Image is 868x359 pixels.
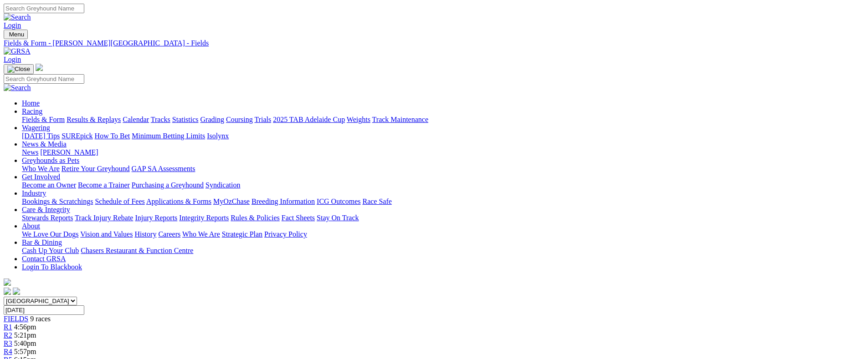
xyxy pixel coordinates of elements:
[22,222,40,230] a: About
[9,31,24,38] span: Menu
[78,181,130,189] a: Become a Trainer
[200,116,224,123] a: Grading
[13,288,20,295] img: twitter.svg
[22,116,864,124] div: Racing
[182,230,220,238] a: Who We Are
[22,140,67,148] a: News & Media
[317,214,359,222] a: Stay On Track
[22,157,79,164] a: Greyhounds as Pets
[22,116,65,123] a: Fields & Form
[4,288,11,295] img: facebook.svg
[132,165,195,172] a: GAP SA Assessments
[22,214,73,222] a: Stewards Reports
[4,84,31,92] img: Search
[22,165,60,172] a: Who We Are
[207,132,229,140] a: Isolynx
[4,315,28,323] a: FIELDS
[22,173,60,181] a: Get Involved
[22,230,78,238] a: We Love Our Dogs
[40,148,98,156] a: [PERSON_NAME]
[22,247,79,254] a: Cash Up Your Club
[317,197,360,205] a: ICG Outcomes
[172,116,199,123] a: Statistics
[4,331,12,339] a: R2
[22,107,42,115] a: Racing
[222,230,262,238] a: Strategic Plan
[95,197,144,205] a: Schedule of Fees
[22,132,864,140] div: Wagering
[22,263,82,271] a: Login To Blackbook
[273,116,345,123] a: 2025 TAB Adelaide Cup
[4,278,11,286] img: logo-grsa-white.png
[7,66,30,73] img: Close
[4,305,84,315] input: Select date
[81,247,193,254] a: Chasers Restaurant & Function Centre
[282,214,315,222] a: Fact Sheets
[22,206,70,213] a: Care & Integrity
[264,230,307,238] a: Privacy Policy
[4,74,84,84] input: Search
[4,4,84,13] input: Search
[4,47,31,56] img: GRSA
[226,116,253,123] a: Coursing
[151,116,170,123] a: Tracks
[158,230,180,238] a: Careers
[132,181,204,189] a: Purchasing a Greyhound
[22,238,62,246] a: Bar & Dining
[14,339,36,347] span: 5:40pm
[132,132,205,140] a: Minimum Betting Limits
[4,56,21,63] a: Login
[123,116,149,123] a: Calendar
[62,132,92,140] a: SUREpick
[36,64,43,71] img: logo-grsa-white.png
[134,230,156,238] a: History
[362,197,391,205] a: Race Safe
[75,214,133,222] a: Track Injury Rebate
[179,214,229,222] a: Integrity Reports
[4,64,34,74] button: Toggle navigation
[146,197,211,205] a: Applications & Forms
[135,214,177,222] a: Injury Reports
[22,214,864,222] div: Care & Integrity
[22,148,38,156] a: News
[22,197,864,206] div: Industry
[4,21,21,29] a: Login
[22,181,76,189] a: Become an Owner
[254,116,271,123] a: Trials
[4,339,12,347] a: R3
[14,348,36,355] span: 5:57pm
[22,197,93,205] a: Bookings & Scratchings
[22,255,66,263] a: Contact GRSA
[4,30,28,39] button: Toggle navigation
[14,331,36,339] span: 5:21pm
[22,99,40,107] a: Home
[22,181,864,189] div: Get Involved
[22,247,864,255] div: Bar & Dining
[22,132,60,140] a: [DATE] Tips
[22,148,864,157] div: News & Media
[62,165,130,172] a: Retire Your Greyhound
[205,181,240,189] a: Syndication
[372,116,428,123] a: Track Maintenance
[231,214,280,222] a: Rules & Policies
[95,132,130,140] a: How To Bet
[22,124,50,131] a: Wagering
[80,230,133,238] a: Vision and Values
[4,348,12,355] a: R4
[4,323,12,331] a: R1
[14,323,36,331] span: 4:56pm
[4,39,864,47] a: Fields & Form - [PERSON_NAME][GEOGRAPHIC_DATA] - Fields
[347,116,370,123] a: Weights
[22,230,864,238] div: About
[4,13,31,21] img: Search
[252,197,315,205] a: Breeding Information
[22,189,46,197] a: Industry
[30,315,51,323] span: 9 races
[213,197,250,205] a: MyOzChase
[22,165,864,173] div: Greyhounds as Pets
